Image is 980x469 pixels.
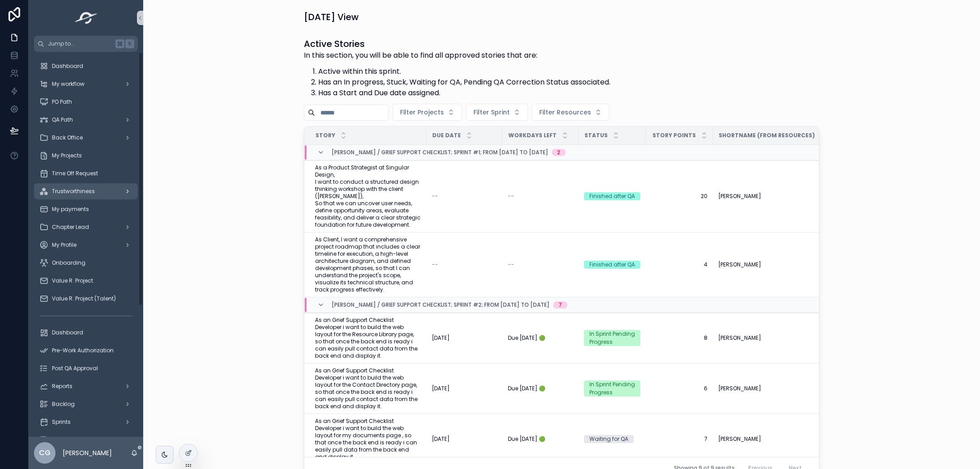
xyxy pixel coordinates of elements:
[392,104,462,121] button: Select Button
[557,149,560,156] div: 2
[34,219,138,235] a: Chapter Lead
[304,11,359,23] h1: [DATE] View
[72,11,100,25] img: App logo
[315,164,421,228] a: As a Product Strategist at Singular Design, I want to conduct a structured design thinking worksh...
[508,261,573,268] a: --
[718,435,827,443] a: [PERSON_NAME]
[718,261,761,268] span: [PERSON_NAME]
[52,277,93,284] span: Value R. Project
[52,170,98,177] span: Time Off Request
[52,116,73,123] span: QA Path
[432,435,497,443] a: [DATE]
[52,365,98,372] span: Post QA Approval
[63,448,112,457] p: [PERSON_NAME]
[34,183,138,199] a: Trustworthiness
[304,38,610,50] h1: Active Stories
[508,435,573,443] a: Due [DATE] 🟢
[584,435,640,443] a: Waiting for QA
[315,317,421,359] a: As an Grief Support Checklist Developer i want to build the web layout for the Resource Library p...
[651,261,707,268] a: 4
[432,261,438,268] span: --
[318,77,610,88] li: Has an In progress, Stuck, Waiting for QA, Pending QA Correction Status associated.
[52,98,72,106] span: PO Path
[52,224,89,231] span: Chapter Lead
[332,149,548,156] span: [PERSON_NAME] / Grief Support Checklist; Sprint #1; From [DATE] to [DATE]
[651,385,707,392] span: 6
[315,236,421,293] a: As Client, I want a comprehensive project roadmap that includes a clear timeline for execution, a...
[508,385,573,392] a: Due [DATE] 🟢
[718,334,827,342] a: [PERSON_NAME]
[508,385,545,392] span: Due [DATE] 🟢
[508,193,573,200] a: --
[29,52,143,437] div: scrollable content
[34,130,138,146] a: Back Office
[651,193,707,200] span: 20
[584,330,640,346] a: In Sprint Pending Progress
[34,360,138,376] a: Post QA Approval
[651,334,707,342] a: 8
[432,261,497,268] a: --
[718,193,827,200] a: [PERSON_NAME]
[718,385,827,392] a: [PERSON_NAME]
[589,380,635,397] div: In Sprint Pending Progress
[34,342,138,359] a: Pre-Work Authorization
[39,448,51,458] span: Cg
[52,206,89,213] span: My payments
[52,241,77,249] span: My Profile
[52,347,114,354] span: Pre-Work Authorization
[34,201,138,217] a: My payments
[432,193,438,200] span: --
[34,414,138,430] a: Sprints
[52,329,83,336] span: Dashboard
[718,334,761,342] span: [PERSON_NAME]
[432,435,450,443] span: [DATE]
[52,63,83,70] span: Dashboard
[473,108,510,117] span: Filter Sprint
[584,380,640,397] a: In Sprint Pending Progress
[400,108,444,117] span: Filter Projects
[52,152,82,159] span: My Projects
[508,261,514,268] span: --
[718,435,761,443] span: [PERSON_NAME]
[432,132,461,139] span: Due Date
[34,36,138,52] button: Jump to...K
[584,132,608,139] span: Status
[432,193,497,200] a: --
[34,291,138,307] a: Value R. Project (Talent)
[466,104,528,121] button: Select Button
[508,334,545,342] span: Due [DATE] 🟢
[34,325,138,341] a: Dashboard
[34,148,138,164] a: My Projects
[52,295,116,302] span: Value R. Project (Talent)
[34,378,138,394] a: Reports
[315,132,335,139] span: Story
[432,334,450,342] span: [DATE]
[432,385,450,392] span: [DATE]
[315,418,421,461] a: As an Grief Support Checklist Developer i want to build the web layout for my documents page , so...
[34,112,138,128] a: QA Path
[651,435,707,443] a: 7
[318,66,610,77] li: Active within this sprint.
[318,88,610,98] li: Has a Start and Due date assigned.
[52,134,83,141] span: Back Office
[34,432,138,448] a: QA
[315,367,421,410] a: As an Grief Support Checklist Developer i want to build the web layout for the Contact Directory ...
[34,237,138,253] a: My Profile
[718,385,761,392] span: [PERSON_NAME]
[52,259,85,266] span: Onboarding
[652,132,696,139] span: Story Points
[589,435,628,443] div: Waiting for QA
[34,58,138,74] a: Dashboard
[432,385,497,392] a: [DATE]
[304,50,610,61] p: In this section, you will be able to find all approved stories that are:
[48,40,112,47] span: Jump to...
[52,418,71,426] span: Sprints
[589,192,635,200] div: Finished after QA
